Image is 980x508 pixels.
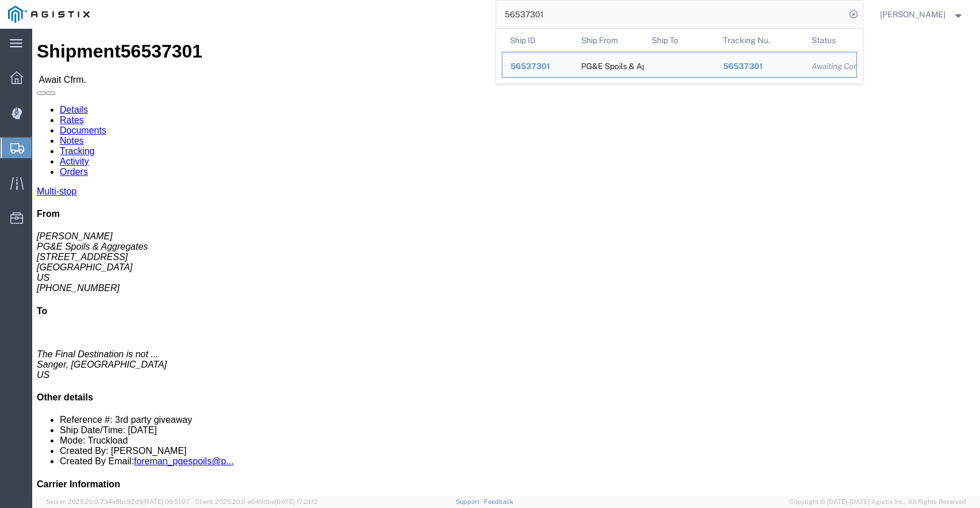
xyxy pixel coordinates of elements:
[714,29,804,52] th: Tracking Nu.
[812,60,848,72] div: Awaiting Confirmation
[275,498,318,505] span: [DATE] 17:21:12
[804,29,857,52] th: Status
[722,60,795,72] div: 56537301
[880,8,946,21] span: Lorretta Ayala
[879,7,964,21] button: [PERSON_NAME]
[510,60,565,72] div: 56537301
[484,498,513,505] a: Feedback
[32,29,980,496] iframe: FS Legacy Container
[502,29,573,52] th: Ship ID
[722,62,762,71] span: 56537301
[644,29,715,52] th: Ship To
[572,29,644,52] th: Ship From
[789,497,966,507] span: Copyright © [DATE]-[DATE] Agistix Inc., All Rights Reserved
[195,498,318,505] span: Client: 2025.20.0-e640dba
[496,1,846,28] input: Search for shipment number, reference number
[510,62,550,71] span: 56537301
[46,498,190,505] span: Server: 2025.20.0-734e5bc92d9
[581,52,636,77] div: PG&E Spoils & Aggregates
[8,6,90,23] img: logo
[143,498,190,505] span: [DATE] 09:51:07
[502,29,863,83] table: Search Results
[456,498,485,505] a: Support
